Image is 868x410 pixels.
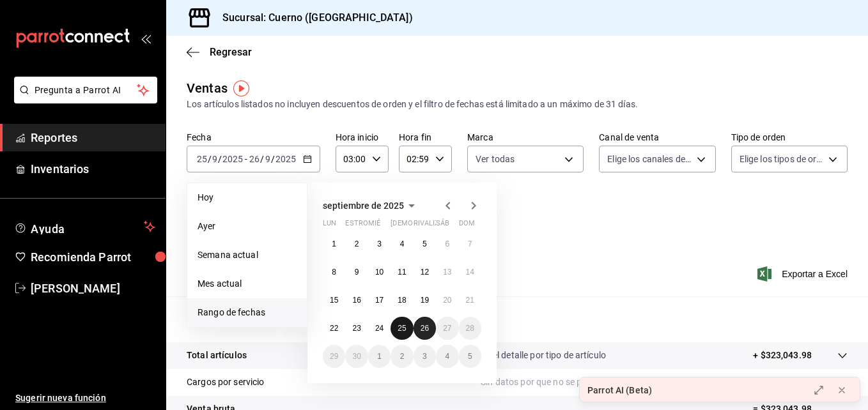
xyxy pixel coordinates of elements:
[352,324,360,333] abbr: 23 de septiembre de 2025
[476,153,515,165] span: Ver todas
[436,289,458,312] button: 20 de septiembre de 2025
[352,296,360,305] abbr: 16 de septiembre de 2025
[599,133,715,142] label: Canal de venta
[198,191,297,204] span: Hoy
[782,269,848,279] font: Exportar a Excel
[345,289,368,312] button: 16 de septiembre de 2025
[368,317,391,340] button: 24 de septiembre de 2025
[414,261,436,284] button: 12 de septiembre de 2025
[14,77,157,103] button: Pregunta a Parrot AI
[336,133,389,142] label: Hora inicio
[332,239,336,248] abbr: 1 de septiembre de 2025
[9,93,157,106] a: Pregunta a Parrot AI
[323,232,345,255] button: 1 de septiembre de 2025
[31,250,131,264] font: Recomienda Parrot
[459,289,481,312] button: 21 de septiembre de 2025
[466,324,474,333] abbr: 28 de septiembre de 2025
[445,352,449,361] abbr: 4 de octubre de 2025
[391,317,413,340] button: 25 de septiembre de 2025
[31,162,89,176] font: Inventarios
[265,154,271,164] input: --
[345,261,368,284] button: 9 de septiembre de 2025
[198,277,297,291] span: Mes actual
[260,154,264,164] span: /
[391,219,466,232] abbr: jueves
[198,248,297,262] span: Semana actual
[187,376,265,389] p: Cargos por servicio
[375,296,384,305] abbr: 17 de septiembre de 2025
[459,232,481,255] button: 7 de septiembre de 2025
[271,154,275,164] span: /
[443,296,451,305] abbr: 20 de septiembre de 2025
[459,219,475,232] abbr: domingo
[368,345,391,368] button: 1 de octubre de 2025
[187,79,228,98] div: Ventas
[187,46,252,58] button: Regresar
[323,317,345,340] button: 22 de septiembre de 2025
[375,268,384,277] abbr: 10 de septiembre de 2025
[422,352,427,361] abbr: 3 de octubre de 2025
[233,80,249,96] img: Marcador de información sobre herramientas
[196,154,208,164] input: --
[375,324,384,333] abbr: 24 de septiembre de 2025
[414,219,449,232] abbr: viernes
[330,296,338,305] abbr: 15 de septiembre de 2025
[31,131,77,144] font: Reportes
[345,219,385,232] abbr: martes
[436,219,449,232] abbr: sábado
[422,239,427,248] abbr: 5 de septiembre de 2025
[391,345,413,368] button: 2 de octubre de 2025
[398,296,406,305] abbr: 18 de septiembre de 2025
[345,232,368,255] button: 2 de septiembre de 2025
[332,268,336,277] abbr: 8 de septiembre de 2025
[400,352,405,361] abbr: 2 de octubre de 2025
[368,261,391,284] button: 10 de septiembre de 2025
[352,352,360,361] abbr: 30 de septiembre de 2025
[445,239,449,248] abbr: 6 de septiembre de 2025
[218,154,222,164] span: /
[35,84,137,97] span: Pregunta a Parrot AI
[323,261,345,284] button: 8 de septiembre de 2025
[468,352,472,361] abbr: 5 de octubre de 2025
[391,261,413,284] button: 11 de septiembre de 2025
[31,219,139,234] span: Ayuda
[368,219,380,232] abbr: miércoles
[587,384,652,397] div: Parrot AI (Beta)
[399,133,452,142] label: Hora fin
[15,393,106,403] font: Sugerir nueva función
[141,33,151,43] button: open_drawer_menu
[436,317,458,340] button: 27 de septiembre de 2025
[187,133,320,142] label: Fecha
[468,239,472,248] abbr: 7 de septiembre de 2025
[466,268,474,277] abbr: 14 de septiembre de 2025
[187,349,247,362] p: Total artículos
[187,98,848,111] div: Los artículos listados no incluyen descuentos de orden y el filtro de fechas está limitado a un m...
[391,289,413,312] button: 18 de septiembre de 2025
[330,324,338,333] abbr: 22 de septiembre de 2025
[421,268,429,277] abbr: 12 de septiembre de 2025
[377,239,382,248] abbr: 3 de septiembre de 2025
[208,154,212,164] span: /
[330,352,338,361] abbr: 29 de septiembre de 2025
[355,268,359,277] abbr: 9 de septiembre de 2025
[222,154,244,164] input: ----
[467,133,584,142] label: Marca
[368,232,391,255] button: 3 de septiembre de 2025
[398,324,406,333] abbr: 25 de septiembre de 2025
[212,10,413,26] h3: Sucursal: Cuerno ([GEOGRAPHIC_DATA])
[731,133,848,142] label: Tipo de orden
[31,282,120,295] font: [PERSON_NAME]
[323,201,404,211] span: septiembre de 2025
[355,239,359,248] abbr: 2 de septiembre de 2025
[414,232,436,255] button: 5 de septiembre de 2025
[323,219,336,232] abbr: lunes
[459,261,481,284] button: 14 de septiembre de 2025
[323,198,419,213] button: septiembre de 2025
[436,345,458,368] button: 4 de octubre de 2025
[443,268,451,277] abbr: 13 de septiembre de 2025
[753,349,812,362] p: + $323,043.98
[345,317,368,340] button: 23 de septiembre de 2025
[436,261,458,284] button: 13 de septiembre de 2025
[210,46,252,58] span: Regresar
[377,352,382,361] abbr: 1 de octubre de 2025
